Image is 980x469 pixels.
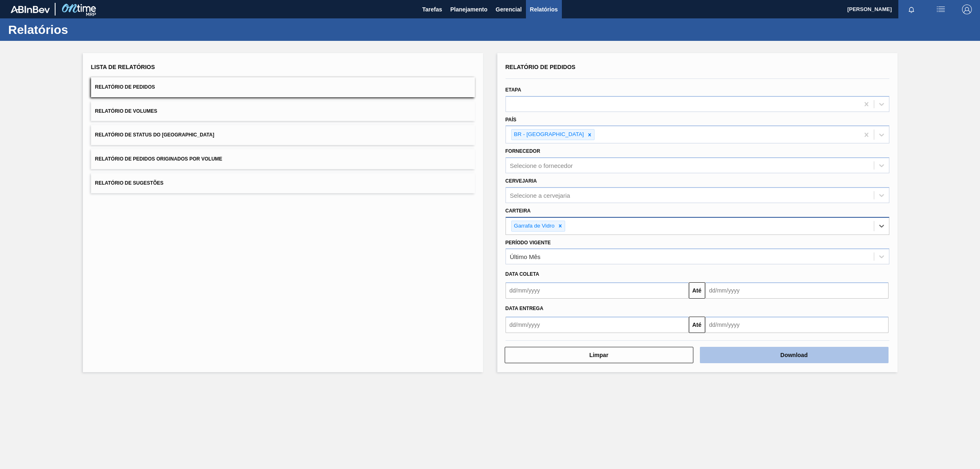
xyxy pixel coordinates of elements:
div: Selecione o fornecedor [510,162,573,169]
label: Etapa [506,87,521,93]
h1: Relatórios [8,25,153,34]
span: Relatórios [530,4,558,14]
label: Cervejaria [506,178,537,184]
input: dd/mm/yyyy [506,282,689,299]
input: dd/mm/yyyy [705,317,889,333]
span: Tarefas [422,4,442,14]
input: dd/mm/yyyy [506,317,689,333]
button: Notificações [898,4,924,15]
button: Relatório de Sugestões [91,173,475,193]
span: Relatório de Status do [GEOGRAPHIC_DATA] [95,132,214,138]
span: Relatório de Volumes [95,108,157,114]
span: Planejamento [450,4,488,14]
img: userActions [936,4,946,14]
button: Relatório de Pedidos Originados por Volume [91,149,475,169]
span: Gerencial [496,4,522,14]
button: Relatório de Volumes [91,101,475,121]
div: BR - [GEOGRAPHIC_DATA] [512,130,585,140]
label: País [506,117,517,123]
label: Carteira [506,208,531,214]
button: Até [689,317,705,333]
button: Relatório de Status do [GEOGRAPHIC_DATA] [91,125,475,145]
span: Relatório de Pedidos [95,84,155,90]
div: Último Mês [510,253,541,260]
span: Relatório de Pedidos Originados por Volume [95,156,223,162]
span: Data coleta [506,271,539,277]
img: Logout [962,4,972,14]
label: Período Vigente [506,240,551,246]
label: Fornecedor [506,148,540,154]
span: Lista de Relatórios [91,64,155,70]
button: Relatório de Pedidos [91,77,475,97]
span: Relatório de Pedidos [506,64,576,70]
span: Data entrega [506,306,543,311]
input: dd/mm/yyyy [705,282,889,299]
span: Relatório de Sugestões [95,180,164,186]
div: Garrafa de Vidro [512,221,556,231]
button: Limpar [505,347,693,363]
div: Selecione a cervejaria [510,192,570,199]
img: TNhmsLtSVTkK8tSr43FrP2fwEKptu5GPRR3wAAAABJRU5ErkJggg== [11,6,50,13]
button: Download [700,347,889,363]
button: Até [689,282,705,299]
